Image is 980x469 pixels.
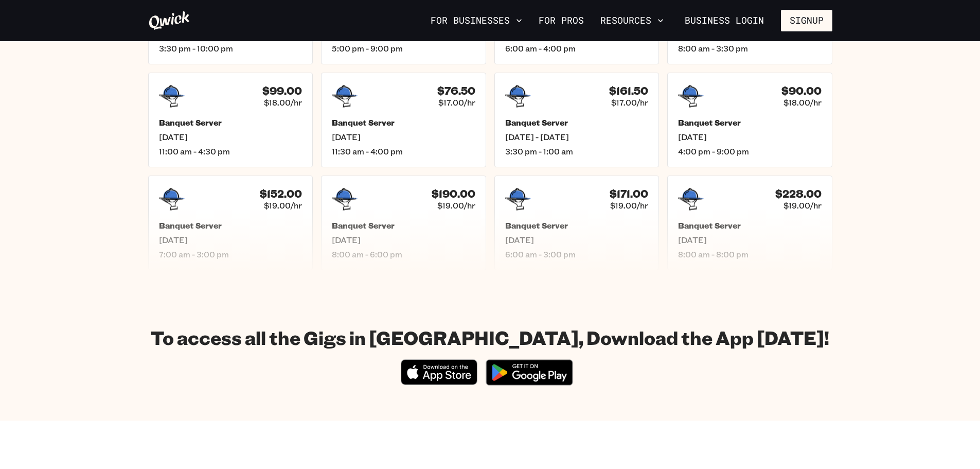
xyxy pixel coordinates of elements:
[159,117,302,128] h5: Banquet Server
[332,249,475,259] span: 8:00 am - 6:00 pm
[159,249,302,259] span: 7:00 am - 3:00 pm
[781,10,832,31] button: Signup
[159,43,302,54] span: 3:30 pm - 10:00 pm
[505,117,649,128] h5: Banquet Server
[678,235,822,245] span: [DATE]
[159,132,302,142] span: [DATE]
[401,376,478,387] a: Download on the App Store
[678,249,822,259] span: 8:00 am - 8:00 pm
[438,97,475,108] span: $17.00/hr
[596,12,668,29] button: Resources
[678,117,822,128] h5: Banquet Server
[505,235,649,245] span: [DATE]
[332,132,475,142] span: [DATE]
[678,132,822,142] span: [DATE]
[332,235,475,245] span: [DATE]
[479,353,579,392] img: Get it on Google Play
[332,43,475,54] span: 5:00 pm - 9:00 pm
[678,220,822,231] h5: Banquet Server
[667,176,832,270] a: $228.00$19.00/hrBanquet Server[DATE]8:00 am - 8:00 pm
[783,200,822,211] span: $19.00/hr
[437,200,475,211] span: $19.00/hr
[534,12,588,29] a: For Pros
[611,97,648,108] span: $17.00/hr
[505,249,649,259] span: 6:00 am - 3:00 pm
[609,84,648,97] h4: $161.50
[505,146,649,157] span: 3:30 pm - 1:00 am
[159,146,302,157] span: 11:00 am - 4:30 pm
[321,73,486,167] a: $76.50$17.00/hrBanquet Server[DATE]11:30 am - 4:00 pm
[264,200,302,211] span: $19.00/hr
[264,97,302,108] span: $18.00/hr
[783,97,822,108] span: $18.00/hr
[148,176,313,270] a: $152.00$19.00/hrBanquet Server[DATE]7:00 am - 3:00 pm
[260,187,302,200] h4: $152.00
[332,220,475,231] h5: Banquet Server
[676,10,773,31] a: Business Login
[505,220,649,231] h5: Banquet Server
[610,200,648,211] span: $19.00/hr
[667,73,832,167] a: $90.00$18.00/hrBanquet Server[DATE]4:00 pm - 9:00 pm
[781,84,822,97] h4: $90.00
[494,73,660,167] a: $161.50$17.00/hrBanquet Server[DATE] - [DATE]3:30 pm - 1:00 am
[159,235,302,245] span: [DATE]
[505,132,649,142] span: [DATE] - [DATE]
[332,117,475,128] h5: Banquet Server
[321,176,486,270] a: $190.00$19.00/hrBanquet Server[DATE]8:00 am - 6:00 pm
[262,84,302,97] h4: $99.00
[610,187,648,200] h4: $171.00
[678,146,822,157] span: 4:00 pm - 9:00 pm
[426,12,526,29] button: For Businesses
[332,146,475,157] span: 11:30 am - 4:00 pm
[159,220,302,231] h5: Banquet Server
[432,187,475,200] h4: $190.00
[678,43,822,54] span: 8:00 am - 3:30 pm
[437,84,475,97] h4: $76.50
[148,73,313,167] a: $99.00$18.00/hrBanquet Server[DATE]11:00 am - 4:30 pm
[775,187,822,200] h4: $228.00
[494,176,660,270] a: $171.00$19.00/hrBanquet Server[DATE]6:00 am - 3:00 pm
[151,326,829,349] h1: To access all the Gigs in [GEOGRAPHIC_DATA], Download the App [DATE]!
[505,43,649,54] span: 6:00 am - 4:00 pm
